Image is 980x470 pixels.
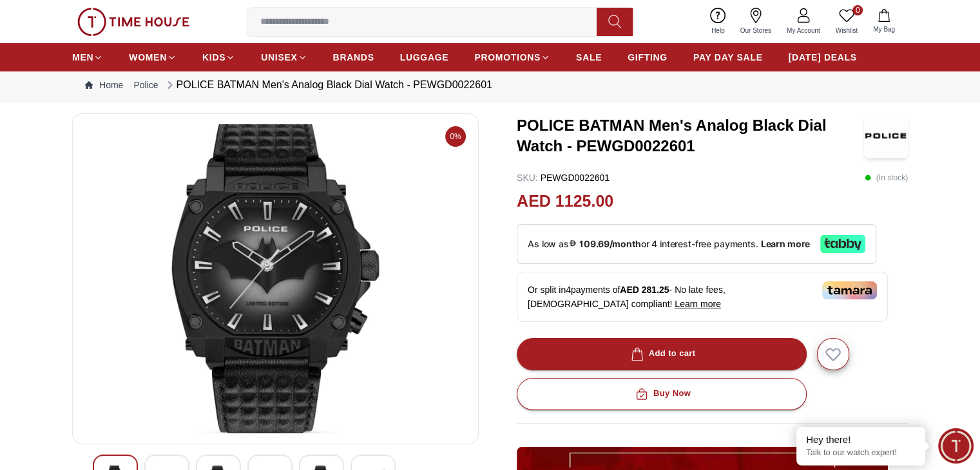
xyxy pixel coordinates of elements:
[693,51,763,64] span: PAY DAY SALE
[576,51,602,64] span: SALE
[333,51,374,64] span: BRANDS
[517,272,888,322] div: Or split in 4 payments of - No late fees, [DEMOGRAPHIC_DATA] compliant!
[474,51,541,64] span: PROMOTIONS
[628,346,696,361] div: Add to cart
[400,51,449,64] span: LUGGAGE
[445,126,466,147] span: 0%
[789,46,857,69] a: [DATE] DEALS
[704,5,733,38] a: Help
[202,46,235,69] a: KIDS
[517,171,610,184] p: PEWGD0022601
[77,8,189,36] img: ...
[129,46,177,69] a: WOMEN
[133,79,158,91] a: Police
[261,51,297,64] span: UNISEX
[782,26,825,35] span: My Account
[633,386,691,401] div: Buy Now
[828,5,865,38] a: 0Wishlist
[806,433,916,446] div: Hey there!
[517,338,807,370] button: Add to cart
[675,299,721,309] span: Learn more
[72,67,908,103] nav: Breadcrumb
[806,447,916,458] p: Talk to our watch expert!
[517,173,538,183] span: SKU :
[83,124,468,433] img: POLICE BATMAN Men's Analog Black Dial Watch - PEWGD0022601
[706,26,730,35] span: Help
[202,51,226,64] span: KIDS
[852,5,863,15] span: 0
[517,115,864,156] h3: POLICE BATMAN Men's Analog Black Dial Watch - PEWGD0022601
[620,285,669,295] span: AED 281.25
[72,51,93,64] span: MEN
[822,281,877,299] img: Tamara
[865,6,903,37] button: My Bag
[129,51,167,64] span: WOMEN
[831,26,863,35] span: Wishlist
[628,51,668,64] span: GIFTING
[576,46,602,69] a: SALE
[164,77,492,93] div: POLICE BATMAN Men's Analog Black Dial Watch - PEWGD0022601
[474,46,550,69] a: PROMOTIONS
[261,46,307,69] a: UNISEX
[400,46,449,69] a: LUGGAGE
[333,46,374,69] a: BRANDS
[864,113,908,158] img: POLICE BATMAN Men's Analog Black Dial Watch - PEWGD0022601
[938,428,974,464] div: Chat Widget
[865,171,908,184] p: ( In stock )
[517,378,807,410] button: Buy Now
[735,26,776,35] span: Our Stores
[733,5,779,38] a: Our Stores
[72,46,103,69] a: MEN
[789,51,857,64] span: [DATE] DEALS
[868,24,900,34] span: My Bag
[628,46,668,69] a: GIFTING
[693,46,763,69] a: PAY DAY SALE
[85,79,123,91] a: Home
[517,189,613,214] h2: AED 1125.00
